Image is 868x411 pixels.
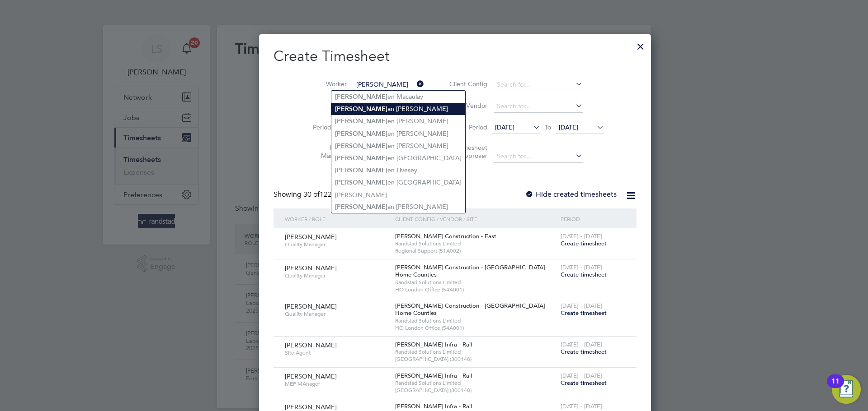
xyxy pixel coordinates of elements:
span: Randstad Solutions Limited [395,348,556,356]
span: Site Agent [285,349,388,356]
li: an [PERSON_NAME] [331,201,465,213]
span: Quality Manager [285,241,388,248]
label: Timesheet Approver [447,143,487,160]
b: [PERSON_NAME] [335,154,387,162]
span: [PERSON_NAME] [285,233,337,241]
span: [PERSON_NAME] Construction - East [395,232,496,240]
input: Search for... [494,150,583,163]
li: en Livesey [331,164,465,176]
button: Open Resource Center, 11 new notifications [832,375,861,404]
span: [PERSON_NAME] Infra - Rail [395,372,472,379]
span: Create timesheet [561,348,607,356]
b: [PERSON_NAME] [335,93,387,101]
span: Create timesheet [561,240,607,247]
span: [PERSON_NAME] [285,372,337,380]
label: Site [306,102,347,110]
span: Create timesheet [561,309,607,317]
span: [PERSON_NAME] [285,264,337,272]
label: Client Config [447,80,487,88]
li: en Macaulay [331,91,465,103]
label: Hide created timesheets [525,190,617,199]
input: Search for... [494,100,583,113]
span: Regional Support (51A002) [395,247,556,254]
span: Create timesheet [561,379,607,387]
div: Period [558,208,627,229]
span: [DATE] - [DATE] [561,263,602,271]
span: Quality Manager [285,310,388,318]
label: Period Type [306,123,347,131]
li: an [PERSON_NAME] [331,103,465,115]
span: 30 of [303,190,320,199]
div: Client Config / Vendor / Site [393,208,558,229]
span: [PERSON_NAME] Construction - [GEOGRAPHIC_DATA] Home Counties [395,302,545,317]
span: [DATE] - [DATE] [561,302,602,309]
span: Quality Manager [285,272,388,279]
span: [DATE] - [DATE] [561,341,602,348]
li: en [PERSON_NAME] [331,140,465,152]
b: [PERSON_NAME] [335,117,387,125]
span: HO London Office (54A001) [395,324,556,332]
div: Showing [274,190,362,199]
b: [PERSON_NAME] [335,166,387,174]
span: Randstad Solutions Limited [395,317,556,324]
span: [DATE] - [DATE] [561,372,602,379]
input: Search for... [494,79,583,91]
div: Worker / Role [283,208,393,229]
b: [PERSON_NAME] [335,203,387,211]
span: [DATE] [495,123,514,131]
b: [PERSON_NAME] [335,130,387,138]
li: [PERSON_NAME] [331,189,465,201]
b: [PERSON_NAME] [335,179,387,186]
li: en [PERSON_NAME] [331,128,465,140]
span: [PERSON_NAME] [285,403,337,411]
span: [PERSON_NAME] Infra - Rail [395,341,472,348]
span: [DATE] [559,123,578,131]
span: MEP MAnager [285,380,388,388]
label: Hiring Manager [306,143,347,160]
label: Period [447,123,487,131]
li: en [GEOGRAPHIC_DATA] [331,176,465,189]
span: [DATE] - [DATE] [561,402,602,410]
span: Randstad Solutions Limited [395,379,556,387]
label: Vendor [447,102,487,110]
span: [PERSON_NAME] [285,341,337,349]
b: [PERSON_NAME] [335,105,387,113]
span: [PERSON_NAME] Construction - [GEOGRAPHIC_DATA] Home Counties [395,263,545,279]
div: 11 [831,381,840,393]
span: HO London Office (54A001) [395,286,556,293]
li: en [PERSON_NAME] [331,115,465,127]
span: To [542,121,554,133]
li: en [GEOGRAPHIC_DATA] [331,152,465,164]
span: Create timesheet [561,271,607,278]
span: [GEOGRAPHIC_DATA] (300148) [395,387,556,394]
span: [DATE] - [DATE] [561,232,602,240]
span: 122 Workers [303,190,360,199]
label: Worker [306,80,347,88]
span: [PERSON_NAME] Infra - Rail [395,402,472,410]
h2: Create Timesheet [274,47,637,66]
span: [PERSON_NAME] [285,302,337,310]
span: [GEOGRAPHIC_DATA] (300148) [395,356,556,363]
input: Search for... [353,79,424,91]
span: Randstad Solutions Limited [395,279,556,286]
b: [PERSON_NAME] [335,142,387,150]
span: Randstad Solutions Limited [395,240,556,247]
